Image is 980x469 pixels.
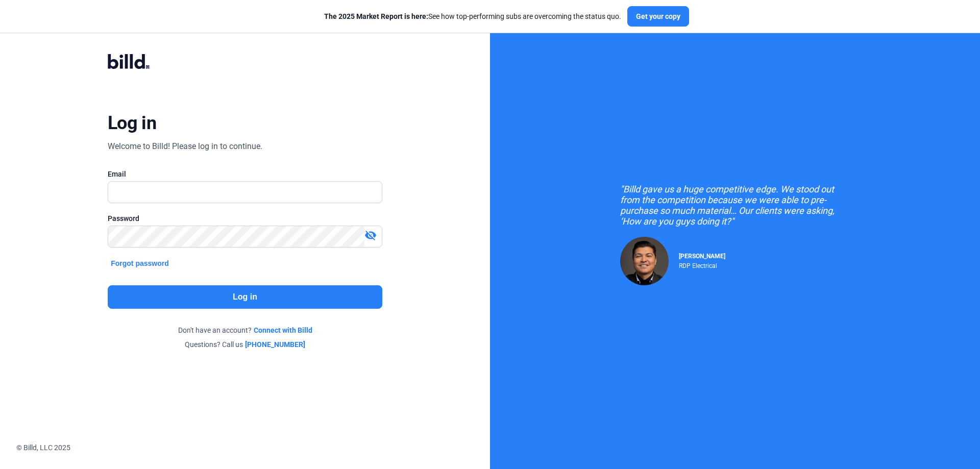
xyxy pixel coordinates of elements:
div: Password [108,213,382,224]
img: Raul Pacheco [620,237,669,285]
a: Connect with Billd [254,325,312,335]
span: [PERSON_NAME] [679,253,725,260]
div: Questions? Call us [108,339,382,350]
div: "Billd gave us a huge competitive edge. We stood out from the competition because we were able to... [620,184,850,227]
span: The 2025 Market Report is here: [324,12,428,20]
a: [PHONE_NUMBER] [245,339,305,350]
button: Forgot password [108,258,172,269]
div: Email [108,169,382,179]
div: Log in [108,112,156,134]
mat-icon: visibility_off [364,229,377,241]
div: RDP Electrical [679,260,725,269]
div: See how top-performing subs are overcoming the status quo. [324,11,621,21]
button: Get your copy [627,6,689,27]
div: Don't have an account? [108,325,382,335]
button: Log in [108,285,382,309]
div: Welcome to Billd! Please log in to continue. [108,140,262,153]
